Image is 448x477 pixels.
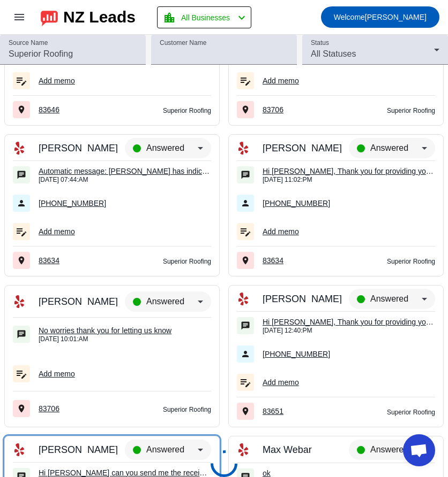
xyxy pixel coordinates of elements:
div: [DATE] 11:02:PM [263,176,435,183]
a: [PHONE_NUMBER] [263,348,330,360]
div: Superior Roofing [360,257,435,266]
div: [PERSON_NAME] [263,294,349,304]
button: All Businesses [157,6,251,28]
span: Welcome [334,13,365,21]
div: Superior Roofing [360,106,435,116]
div: 83651 [263,404,349,418]
input: Superior Roofing [9,48,137,60]
span: All Statuses [311,49,356,58]
div: NZ Leads [63,10,136,25]
div: [DATE] 10:01:AM [39,335,211,343]
a: [PHONE_NUMBER] [39,197,106,210]
div: Superior Roofing [136,106,211,116]
mat-icon: Yelp [237,443,250,456]
div: 83706 [39,402,125,416]
span: Answered [146,297,184,306]
div: Hi [PERSON_NAME], Thank you for providing your information! We'll get back to you as soon as poss... [263,166,435,176]
span: Answered [146,143,184,152]
div: Add memo [39,367,211,381]
mat-label: Status [311,40,329,47]
span: All Businesses [181,10,230,25]
div: Add memo [263,225,435,239]
div: Hi [PERSON_NAME], Thank you for providing your information! We'll get back to you as soon as poss... [263,317,435,327]
mat-icon: Yelp [237,142,250,155]
span: Answered [370,143,408,152]
mat-icon: Yelp [13,443,26,456]
div: Superior Roofing [360,407,435,417]
img: logo [41,8,58,26]
div: Add memo [263,375,435,389]
div: Superior Roofing [136,405,211,414]
div: No worries thank you for letting us know [39,326,211,335]
mat-label: Customer Name [160,40,206,47]
div: Max Webar [263,445,349,455]
div: [PERSON_NAME] [263,143,349,153]
mat-icon: Yelp [237,293,250,305]
mat-icon: Yelp [13,295,26,308]
span: Answered [370,294,408,303]
div: 83646 [39,103,125,117]
div: [DATE] 12:40:PM [263,327,435,334]
div: [PERSON_NAME] [39,143,125,153]
span: [PERSON_NAME] [334,10,427,25]
mat-label: Source Name [9,40,48,47]
div: [PERSON_NAME] [39,297,125,306]
span: Answered [146,445,184,454]
div: 83706 [263,103,349,117]
mat-icon: chevron_left [235,11,248,24]
div: 83634 [39,253,125,267]
div: Add memo [263,74,435,88]
mat-icon: menu [13,11,26,24]
a: [PHONE_NUMBER] [263,197,330,210]
span: Answered [370,445,408,454]
mat-icon: Yelp [13,142,26,155]
div: Superior Roofing [136,257,211,266]
a: Open chat [403,434,435,466]
div: Automatic message: [PERSON_NAME] has indicated they have booked another business for this job. [39,166,211,176]
div: [DATE] 07:44:AM [39,176,211,183]
div: Add memo [39,225,211,239]
button: Welcome[PERSON_NAME] [321,6,439,28]
mat-icon: location_city [163,11,176,24]
div: [PERSON_NAME] [39,445,125,455]
div: 83634 [263,253,349,267]
div: Add memo [39,74,211,88]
